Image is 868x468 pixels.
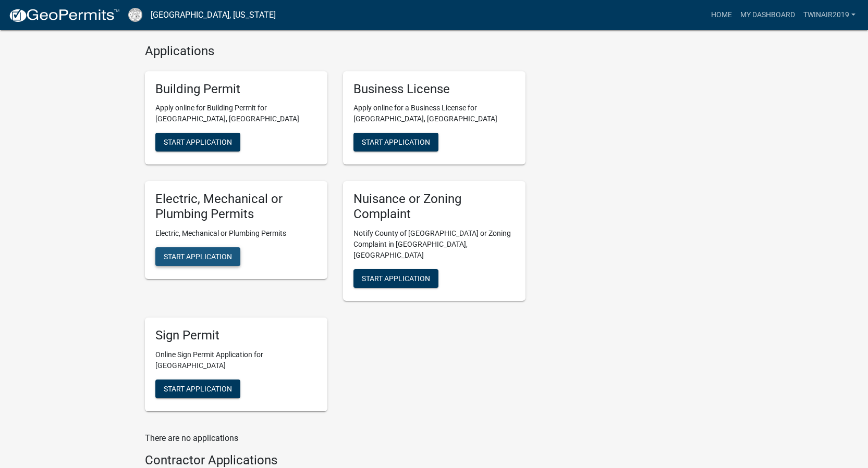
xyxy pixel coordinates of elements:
span: Start Application [164,138,232,146]
a: Home [707,5,736,25]
h5: Business License [353,82,515,97]
span: Start Application [164,384,232,393]
a: My Dashboard [736,5,799,25]
h5: Electric, Mechanical or Plumbing Permits [155,192,317,222]
p: Online Sign Permit Application for [GEOGRAPHIC_DATA] [155,349,317,371]
h5: Nuisance or Zoning Complaint [353,192,515,222]
span: Start Application [362,138,430,146]
img: Cook County, Georgia [128,8,142,22]
h5: Sign Permit [155,328,317,343]
button: Start Application [353,133,438,151]
a: [GEOGRAPHIC_DATA], [US_STATE] [151,6,276,24]
button: Start Application [155,247,240,266]
button: Start Application [353,269,438,288]
span: Start Application [362,274,430,283]
span: Start Application [164,252,232,261]
wm-workflow-list-section: Applications [145,44,525,420]
h5: Building Permit [155,82,317,97]
p: Notify County of [GEOGRAPHIC_DATA] or Zoning Complaint in [GEOGRAPHIC_DATA], [GEOGRAPHIC_DATA] [353,228,515,261]
button: Start Application [155,380,240,398]
p: Apply online for Building Permit for [GEOGRAPHIC_DATA], [GEOGRAPHIC_DATA] [155,103,317,124]
p: There are no applications [145,432,525,445]
p: Apply online for a Business License for [GEOGRAPHIC_DATA], [GEOGRAPHIC_DATA] [353,103,515,124]
a: twinair2019 [799,5,860,25]
h4: Contractor Applications [145,453,525,468]
button: Start Application [155,133,240,151]
h4: Applications [145,44,525,59]
p: Electric, Mechanical or Plumbing Permits [155,228,317,239]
